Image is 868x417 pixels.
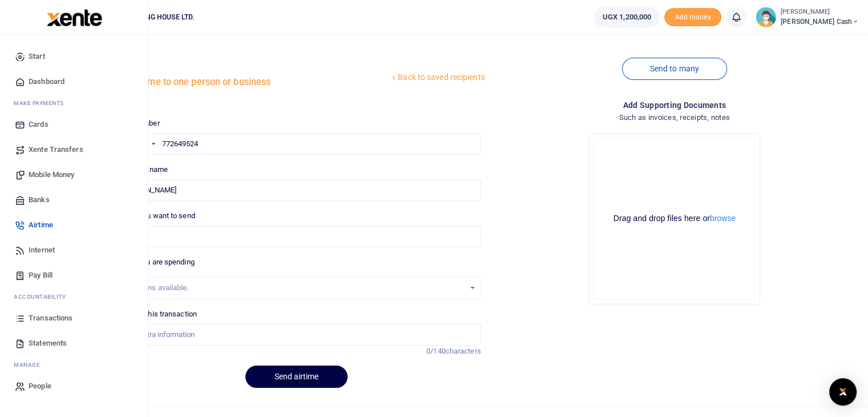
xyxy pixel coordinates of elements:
span: anage [19,360,41,369]
a: Mobile Money [9,162,139,187]
span: Dashboard [29,76,64,87]
a: Airtime [9,212,139,238]
span: countability [22,292,66,301]
img: profile-user [756,7,776,27]
a: UGX 1,200,000 [594,7,660,27]
button: browse [710,214,736,222]
div: Drag and drop files here or [594,213,755,224]
a: logo-small logo-large logo-large [46,13,102,21]
li: M [9,356,139,374]
span: Mobile Money [29,169,74,181]
span: Transactions [29,312,72,324]
span: 0/140 [426,347,446,355]
input: Enter extra information [112,324,481,346]
a: Send to many [622,58,727,80]
label: Memo for this transaction [112,308,197,320]
input: MTN & Airtel numbers are validated [112,179,481,201]
label: Phone number [112,118,159,129]
span: UGX 1,200,000 [603,11,651,23]
span: [PERSON_NAME] Cash [781,17,859,27]
h4: Such as invoices, receipts, notes [490,111,859,124]
a: Transactions [9,306,139,331]
span: Xente Transfers [29,144,83,155]
a: Start [9,44,139,69]
h5: Send airtime to one person or business [107,77,389,88]
input: UGX [112,226,481,247]
span: Add money [664,8,721,27]
a: Xente Transfers [9,137,139,162]
span: Start [29,51,45,62]
span: characters [446,347,481,355]
a: Add money [664,12,721,21]
span: ake Payments [19,99,64,107]
li: Wallet ballance [590,7,664,27]
a: profile-user [PERSON_NAME] [PERSON_NAME] Cash [756,7,859,27]
a: Statements [9,331,139,356]
a: Internet [9,238,139,263]
img: logo-large [47,9,102,26]
a: Pay Bill [9,263,139,288]
div: Open Intercom Messenger [829,378,857,406]
button: Send airtime [245,366,348,388]
span: Banks [29,194,50,206]
a: Dashboard [9,69,139,94]
small: [PERSON_NAME] [781,7,859,17]
span: Cards [29,119,49,130]
span: Pay Bill [29,270,53,281]
li: M [9,94,139,112]
h4: Add supporting Documents [490,99,859,111]
a: Banks [9,187,139,212]
input: Enter phone number [112,133,481,155]
span: Statements [29,338,67,349]
a: Cards [9,112,139,137]
a: People [9,374,139,399]
li: Ac [9,288,139,306]
span: Airtime [29,219,53,231]
label: Amount you want to send [112,210,195,222]
span: People [29,380,51,392]
div: File Uploader [589,133,760,304]
div: No options available. [120,282,464,294]
h4: Airtime [107,58,389,71]
li: Toup your wallet [664,8,721,27]
a: Back to saved recipients [389,67,486,88]
span: Internet [29,244,55,256]
label: Reason you are spending [112,256,194,268]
